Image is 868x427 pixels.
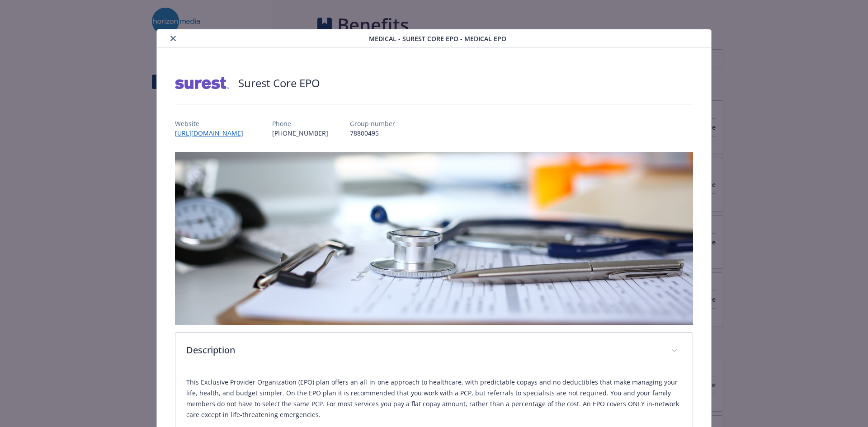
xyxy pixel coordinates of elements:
a: [URL][DOMAIN_NAME] [175,129,250,137]
h2: Surest Core EPO [238,75,320,91]
div: Description [175,333,693,370]
img: Surest [175,70,229,97]
button: close [168,33,179,44]
p: Website [175,119,250,128]
p: [PHONE_NUMBER] [272,128,328,138]
span: Medical - Surest Core EPO - Medical EPO [369,34,506,43]
p: 78800495 [350,128,395,138]
img: banner [175,152,693,325]
p: Group number [350,119,395,128]
p: This Exclusive Provider Organization (EPO) plan offers an all-in-one approach to healthcare, with... [186,377,682,420]
p: Description [186,343,660,357]
p: Phone [272,119,328,128]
